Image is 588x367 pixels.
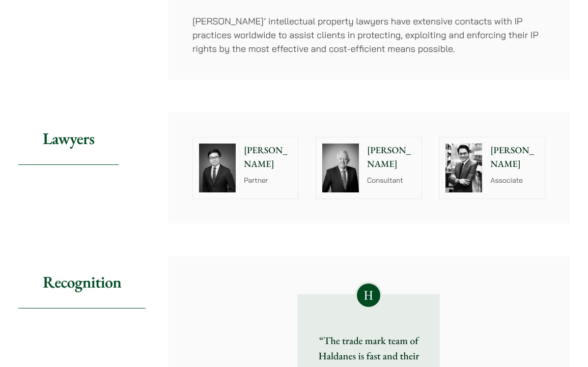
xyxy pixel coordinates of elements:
[367,144,415,171] p: [PERSON_NAME]
[316,137,422,199] a: [PERSON_NAME] Consultant
[490,175,538,186] p: Associate
[244,175,292,186] p: Partner
[18,256,146,308] h2: Recognition
[244,144,292,171] p: [PERSON_NAME]
[490,144,538,171] p: [PERSON_NAME]
[439,137,545,199] a: [PERSON_NAME] Associate
[18,112,119,165] h2: Lawyers
[367,175,415,186] p: Consultant
[192,137,298,199] a: [PERSON_NAME] Partner
[192,14,545,55] p: [PERSON_NAME]’ intellectual property lawyers have extensive contacts with IP practices worldwide ...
